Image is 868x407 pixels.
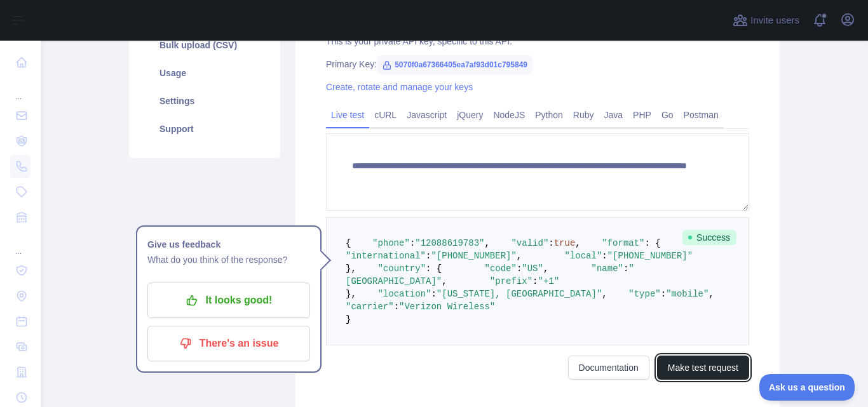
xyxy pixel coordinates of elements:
[431,251,516,261] span: "[PHONE_NUMBER]"
[369,105,402,125] a: cURL
[517,264,522,274] span: :
[522,264,543,274] span: "US"
[661,289,666,299] span: :
[326,105,369,125] a: Live test
[628,105,656,125] a: PHP
[326,58,749,70] div: Primary Key:
[657,356,749,380] button: Make test request
[628,289,660,299] span: "type"
[548,238,553,248] span: :
[554,238,576,248] span: true
[437,289,602,299] span: "[US_STATE], [GEOGRAPHIC_DATA]"
[484,238,489,248] span: ,
[543,264,548,274] span: ,
[679,105,724,125] a: Postman
[431,289,436,299] span: :
[484,264,516,274] span: "code"
[144,59,265,87] a: Usage
[682,230,736,245] span: Success
[568,356,649,380] a: Documentation
[656,105,679,125] a: Go
[399,302,495,312] span: "Verizon Wireless"
[511,238,548,248] span: "valid"
[394,302,399,312] span: :
[564,251,602,261] span: "local"
[602,251,607,261] span: :
[709,289,714,299] span: ,
[415,238,484,248] span: "12088619783"
[538,276,559,286] span: "+1"
[666,289,709,299] span: "mobile"
[532,276,538,286] span: :
[144,115,265,143] a: Support
[346,264,356,274] span: },
[346,251,426,261] span: "international"
[490,276,532,286] span: "prefix"
[426,251,431,261] span: :
[602,289,607,299] span: ,
[730,10,802,30] button: Invite users
[377,55,532,74] span: 5070f0a67366405ea7af93d01c795849
[144,87,265,115] a: Settings
[452,105,488,125] a: jQuery
[623,264,628,274] span: :
[157,290,301,311] p: It looks good!
[147,283,310,318] button: It looks good!
[607,251,693,261] span: "[PHONE_NUMBER]"
[530,105,568,125] a: Python
[372,238,410,248] span: "phone"
[147,252,310,267] p: What do you think of the response?
[10,76,31,102] div: ...
[426,264,442,274] span: : {
[410,238,415,248] span: :
[144,31,265,59] a: Bulk upload (CSV)
[645,238,661,248] span: : {
[442,276,447,286] span: ,
[326,35,749,48] div: This is your private API key, specific to this API.
[10,231,31,257] div: ...
[326,82,473,92] a: Create, rotate and manage your keys
[147,326,310,361] button: There's an issue
[402,105,452,125] a: Javascript
[346,314,351,324] span: }
[575,238,580,248] span: ,
[346,238,351,248] span: {
[377,264,426,274] span: "country"
[147,237,310,252] h1: Give us feedback
[488,105,530,125] a: NodeJS
[517,251,522,261] span: ,
[602,238,644,248] span: "format"
[346,302,394,312] span: "carrier"
[750,13,799,28] span: Invite users
[568,105,599,125] a: Ruby
[346,289,356,299] span: },
[377,289,431,299] span: "location"
[592,264,623,274] span: "name"
[157,333,301,354] p: There's an issue
[599,105,628,125] a: Java
[759,374,855,401] iframe: Toggle Customer Support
